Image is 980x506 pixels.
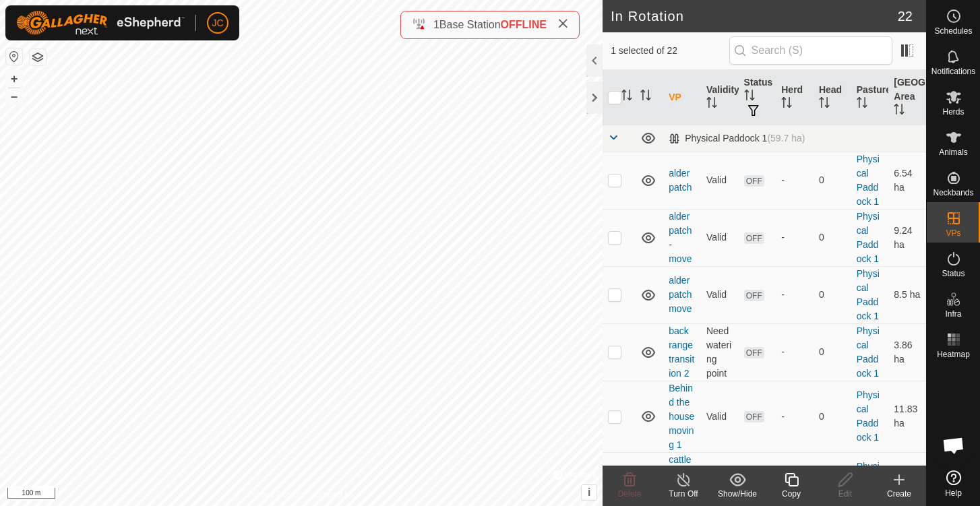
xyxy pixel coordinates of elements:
a: Physical Paddock 1 [857,389,880,443]
span: 22 [898,6,913,26]
td: 0 [814,152,851,209]
p-sorticon: Activate to sort [819,99,830,110]
th: Herd [776,70,814,125]
span: i [588,486,590,498]
td: 0 [814,266,851,323]
div: Physical Paddock 1 [669,133,805,144]
td: 0 [814,381,851,452]
span: JC [212,16,223,30]
span: OFF [744,232,764,244]
td: 0 [814,323,851,381]
p-sorticon: Activate to sort [857,99,867,110]
a: alder patch move [669,275,692,314]
a: Physical Paddock 1 [857,211,880,264]
a: Privacy Policy [248,488,299,501]
p-sorticon: Activate to sort [706,99,717,110]
th: Pasture [851,70,889,125]
td: 9.24 ha [888,209,926,266]
td: Valid [701,266,739,323]
a: Help [927,465,980,503]
p-sorticon: Activate to sort [744,92,755,102]
a: Behind the house moving 1 [669,383,694,450]
span: 1 [433,19,439,30]
div: - [781,230,808,245]
a: Contact Us [315,488,355,501]
span: Animals [939,148,968,156]
p-sorticon: Activate to sort [894,106,905,117]
span: (59.7 ha) [767,133,805,144]
span: Delete [618,489,642,499]
img: Gallagher Logo [16,11,185,35]
td: 11.83 ha [888,381,926,452]
div: - [781,410,808,424]
td: Need watering point [701,323,739,381]
span: Help [945,489,962,497]
div: Copy [764,488,818,500]
span: Schedules [934,27,972,35]
div: - [781,173,808,187]
div: Edit [818,488,872,500]
input: Search (S) [729,36,892,65]
button: Map Layers [30,49,46,65]
span: Base Station [439,19,501,30]
span: Heatmap [937,350,970,358]
div: Open chat [933,425,974,466]
div: Turn Off [656,488,710,500]
th: VP [663,70,701,125]
button: Reset Map [6,49,22,65]
span: OFF [744,175,764,187]
th: [GEOGRAPHIC_DATA] Area [888,70,926,125]
td: Valid [701,381,739,452]
span: Status [942,270,964,278]
p-sorticon: Activate to sort [621,92,632,102]
button: – [6,88,22,104]
a: back range transition 2 [669,325,694,379]
td: 3.86 ha [888,323,926,381]
th: Status [739,70,776,125]
button: + [6,71,22,87]
span: VPs [946,229,960,237]
h2: In Rotation [611,8,898,24]
span: OFFLINE [501,19,547,30]
th: Validity [701,70,739,125]
span: Infra [945,310,961,318]
a: Physical Paddock 1 [857,154,880,207]
td: 8.5 ha [888,266,926,323]
a: Physical Paddock 1 [857,325,880,379]
p-sorticon: Activate to sort [640,92,651,102]
a: Physical Paddock 1 [857,268,880,321]
div: Create [872,488,926,500]
span: OFF [744,411,764,422]
a: alder patch [669,168,692,193]
p-sorticon: Activate to sort [781,99,792,110]
div: Show/Hide [710,488,764,500]
span: Neckbands [933,189,973,197]
td: 6.54 ha [888,152,926,209]
div: - [781,288,808,302]
th: Head [814,70,851,125]
span: 1 selected of 22 [611,44,729,58]
span: OFF [744,290,764,301]
td: Valid [701,209,739,266]
td: Valid [701,152,739,209]
button: i [582,485,596,500]
span: OFF [744,347,764,358]
div: - [781,345,808,359]
span: Herds [942,108,964,116]
a: alder patch - move [669,211,692,264]
span: Notifications [931,67,975,75]
td: 0 [814,209,851,266]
